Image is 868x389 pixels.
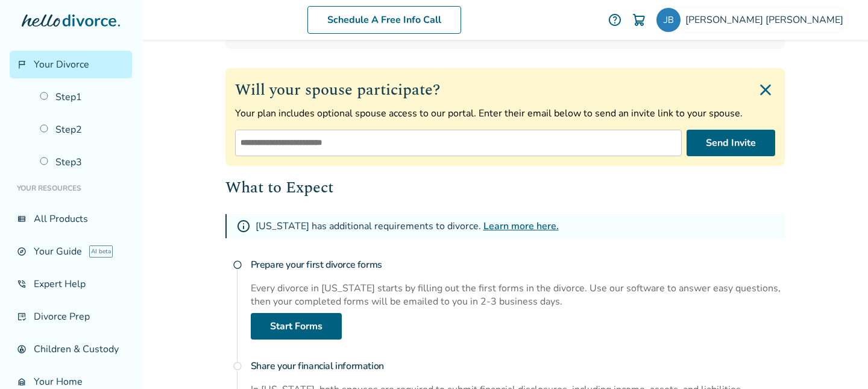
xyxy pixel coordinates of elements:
[233,361,242,371] span: radio_button_unchecked
[632,13,646,27] img: Cart
[34,58,89,71] span: Your Divorce
[17,344,27,354] span: account_child
[17,60,27,69] span: flag_2
[256,220,559,233] div: [US_STATE] has additional requirements to divorce.
[89,245,113,258] span: AI beta
[10,176,132,200] li: Your Resources
[33,116,132,144] a: Step2
[656,8,681,32] img: jodibeekman@gmail.com
[236,219,251,233] span: info
[225,176,785,200] h2: What to Expect
[17,279,27,289] span: phone_in_talk
[483,220,559,233] a: Learn more here.
[33,148,132,176] a: Step3
[10,335,132,363] a: account_childChildren & Custody
[307,6,461,34] a: Schedule A Free Info Call
[17,247,27,256] span: explore
[233,260,242,270] span: radio_button_unchecked
[10,51,132,78] a: flag_2Your Divorce
[756,80,775,100] img: Close invite form
[17,312,27,321] span: list_alt_check
[10,205,132,233] a: view_listAll Products
[17,377,27,387] span: garage_home
[10,270,132,298] a: phone_in_talkExpert Help
[687,130,775,156] button: Send Invite
[251,253,785,277] h4: Prepare your first divorce forms
[17,214,27,224] span: view_list
[608,13,622,27] a: help
[251,313,342,340] a: Start Forms
[685,13,848,27] span: [PERSON_NAME] [PERSON_NAME]
[10,303,132,330] a: list_alt_checkDivorce Prep
[10,238,132,265] a: exploreYour GuideAI beta
[251,354,785,378] h4: Share your financial information
[235,107,775,120] p: Your plan includes optional spouse access to our portal. Enter their email below to send an invit...
[33,83,132,111] a: Step1
[808,331,868,389] iframe: Chat Widget
[235,78,775,102] h2: Will your spouse participate?
[251,282,785,308] div: Every divorce in [US_STATE] starts by filling out the first forms in the divorce. Use our softwar...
